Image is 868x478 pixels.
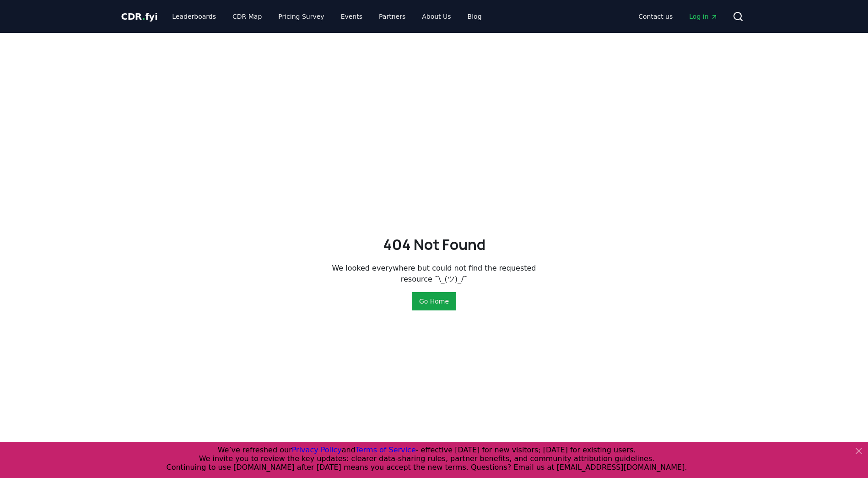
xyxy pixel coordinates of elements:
a: About Us [415,8,458,25]
nav: Main [631,8,725,25]
a: Log in [682,8,725,25]
span: . [142,11,145,22]
a: CDR Map [225,8,269,25]
a: Blog [460,8,489,25]
a: Contact us [631,8,680,25]
p: We looked everywhere but could not find the requested resource ¯\_(ツ)_/¯ [332,263,537,285]
span: CDR fyi [121,11,158,22]
a: Events [334,8,370,25]
button: Go Home [412,292,456,310]
a: Leaderboards [165,8,223,25]
h2: 404 Not Found [383,234,485,255]
a: Pricing Survey [271,8,331,25]
nav: Main [165,8,489,25]
a: Partners [372,8,413,25]
a: CDR.fyi [121,10,158,23]
span: Log in [689,12,717,21]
